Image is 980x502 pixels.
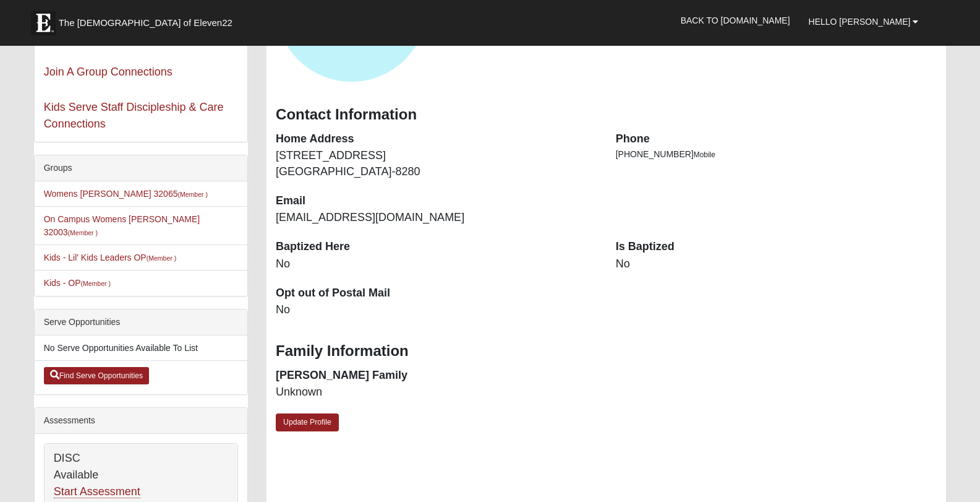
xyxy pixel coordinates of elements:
[25,4,272,35] a: The [DEMOGRAPHIC_DATA] of Eleven22
[177,191,207,198] small: (Member )
[616,256,937,272] dd: No
[616,148,937,161] li: [PHONE_NUMBER]
[276,131,597,147] dt: Home Address
[276,239,597,255] dt: Baptized Here
[81,280,111,287] small: (Member )
[35,155,247,181] div: Groups
[44,101,224,130] a: Kids Serve Staff Discipleship & Care Connections
[276,193,597,209] dt: Email
[44,189,208,199] a: Womens [PERSON_NAME] 32065(Member )
[276,285,597,301] dt: Opt out of Postal Mail
[276,384,597,400] dd: Unknown
[54,485,140,498] a: Start Assessment
[671,5,799,36] a: Back to [DOMAIN_NAME]
[31,11,56,35] img: Eleven22 logo
[44,367,150,384] a: Find Serve Opportunities
[35,335,247,361] li: No Serve Opportunities Available To List
[44,214,200,237] a: On Campus Womens [PERSON_NAME] 32003(Member )
[276,302,597,318] dd: No
[694,150,715,159] span: Mobile
[799,6,928,37] a: Hello [PERSON_NAME]
[147,254,176,262] small: (Member )
[276,342,937,360] h3: Family Information
[276,368,597,384] dt: [PERSON_NAME] Family
[68,229,98,236] small: (Member )
[616,131,937,147] dt: Phone
[616,239,937,255] dt: Is Baptized
[35,309,247,335] div: Serve Opportunities
[44,253,177,262] a: Kids - Lil' Kids Leaders OP(Member )
[276,256,597,272] dd: No
[35,408,247,434] div: Assessments
[809,17,911,27] span: Hello [PERSON_NAME]
[59,17,232,29] span: The [DEMOGRAPHIC_DATA] of Eleven22
[276,413,339,431] a: Update Profile
[44,278,111,288] a: Kids - OP(Member )
[276,210,597,226] dd: [EMAIL_ADDRESS][DOMAIN_NAME]
[44,66,173,78] a: Join A Group Connections
[276,148,597,180] dd: [STREET_ADDRESS] [GEOGRAPHIC_DATA]-8280
[276,106,937,124] h3: Contact Information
